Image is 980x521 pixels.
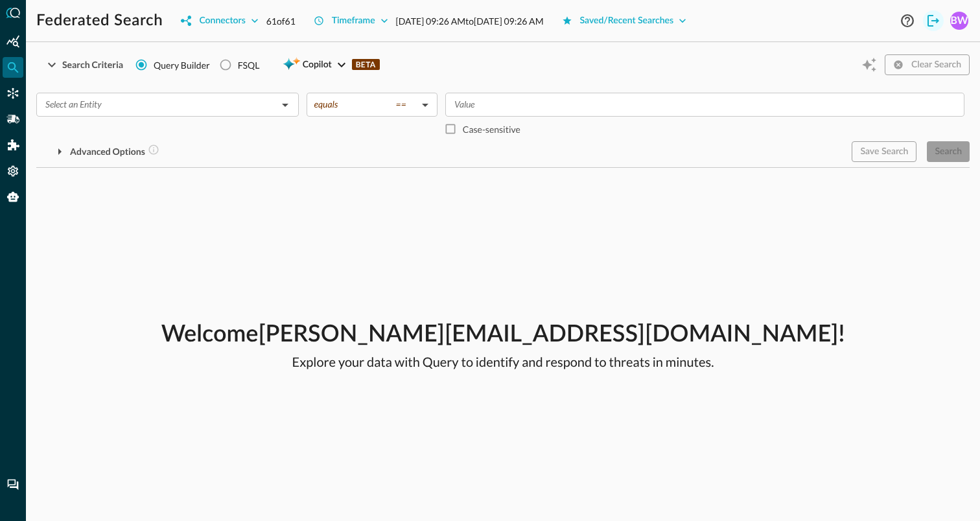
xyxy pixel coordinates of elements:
h1: Federated Search [36,10,163,31]
div: FSQL [238,58,260,72]
div: Federated Search [3,57,23,78]
div: Advanced Options [70,144,159,160]
p: Explore your data with Query to identify and respond to threats in minutes. [161,353,845,372]
button: Open [276,96,294,114]
div: Settings [3,161,23,181]
input: Select an Entity [40,97,274,113]
span: Query Builder [154,58,210,72]
span: Copilot [303,57,332,73]
button: Timeframe [306,10,396,31]
div: BW [950,12,968,30]
p: 61 of 61 [266,14,296,28]
div: Query Agent [3,187,23,207]
span: equals [314,98,338,110]
span: == [396,98,406,110]
div: Connectors [3,83,23,104]
div: Pipelines [3,109,23,130]
p: BETA [352,59,380,70]
div: Summary Insights [3,31,23,52]
p: Case-sensitive [463,122,520,136]
p: Welcome [PERSON_NAME][EMAIL_ADDRESS][DOMAIN_NAME] ! [161,318,845,353]
button: Search Criteria [36,54,131,75]
button: Connectors [173,10,266,31]
button: Logout [923,10,944,31]
input: Value [449,97,959,113]
button: Help [897,10,918,31]
button: CopilotBETA [275,54,387,75]
button: Advanced Options [36,141,167,162]
div: Addons [3,135,24,156]
button: Saved/Recent Searches [554,10,695,31]
div: Chat [3,474,23,495]
div: equals [314,98,417,110]
p: [DATE] 09:26 AM to [DATE] 09:26 AM [396,14,544,28]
